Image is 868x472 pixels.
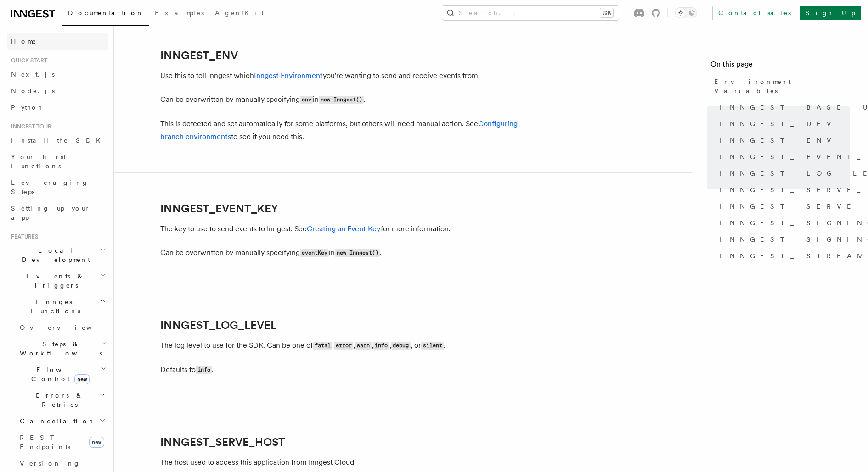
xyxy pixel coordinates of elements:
[307,224,381,233] a: Creating an Event Key
[720,119,837,128] span: INNGEST_DEV
[7,233,38,240] span: Features
[600,8,613,17] kbd: ⌘K
[800,6,861,20] a: Sign Up
[716,182,850,198] a: INNGEST_SERVE_HOST
[421,342,444,350] code: silent
[716,231,850,248] a: INNGEST_SIGNING_KEY_FALLBACK
[716,198,850,215] a: INNGEST_SERVE_PATH
[714,77,850,95] span: Environment Variables
[20,460,80,467] span: Versioning
[300,96,313,104] code: env
[720,136,837,145] span: INNGEST_ENV
[149,3,209,25] a: Examples
[16,319,108,336] a: Overview
[16,361,108,387] button: Flow Controlnew
[391,342,411,350] code: debug
[16,391,100,409] span: Errors & Retries
[20,434,70,450] span: REST Endpoints
[710,59,850,73] h4: On this page
[7,132,108,149] a: Install the SDK
[16,365,101,383] span: Flow Control
[675,7,697,18] button: Toggle dark mode
[373,342,389,350] code: info
[7,66,108,83] a: Next.js
[16,387,108,413] button: Errors & Retries
[7,246,100,264] span: Local Development
[712,6,796,20] a: Contact sales
[7,242,108,268] button: Local Development
[7,57,47,64] span: Quick start
[334,342,353,350] code: error
[160,202,278,215] a: INNGEST_EVENT_KEY
[74,374,90,384] span: new
[11,205,90,221] span: Setting up your app
[11,137,106,144] span: Install the SDK
[16,413,108,429] button: Cancellation
[215,9,264,17] span: AgentKit
[160,436,285,449] a: INNGEST_SERVE_HOST
[89,437,104,448] span: new
[160,69,528,82] p: Use this to tell Inngest which you're wanting to send and receive events from.
[716,99,850,116] a: INNGEST_BASE_URL
[160,456,528,469] p: The host used to access this application from Inngest Cloud.
[160,119,518,141] a: Configuring branch environments
[160,319,276,332] a: INNGEST_LOG_LEVEL
[319,96,364,104] code: new Inngest()
[7,268,108,294] button: Events & Triggers
[7,297,99,316] span: Inngest Functions
[155,9,204,17] span: Examples
[196,366,212,374] code: info
[335,249,380,257] code: new Inngest()
[7,200,108,226] a: Setting up your app
[442,6,619,20] button: Search...⌘K
[11,153,66,170] span: Your first Functions
[160,93,528,106] p: Can be overwritten by manually specifying in .
[716,248,850,264] a: INNGEST_STREAMING
[7,83,108,99] a: Node.js
[16,336,108,361] button: Steps & Workflows
[313,342,332,350] code: fatal
[160,222,528,235] p: The key to use to send events to Inngest. See for more information.
[160,117,528,143] p: This is detected and set automatically for some platforms, but others will need manual action. Se...
[716,116,850,132] a: INNGEST_DEV
[16,339,102,358] span: Steps & Workflows
[209,3,269,25] a: AgentKit
[716,215,850,231] a: INNGEST_SIGNING_KEY
[11,179,89,195] span: Leveraging Steps
[16,429,108,455] a: REST Endpointsnew
[160,246,528,260] p: Can be overwritten by manually specifying in .
[300,249,329,257] code: eventKey
[20,324,114,331] span: Overview
[16,416,96,426] span: Cancellation
[716,165,850,182] a: INNGEST_LOG_LEVEL
[160,363,528,377] p: Defaults to .
[68,9,144,17] span: Documentation
[7,33,108,50] a: Home
[11,71,55,78] span: Next.js
[710,73,850,99] a: Environment Variables
[254,71,323,80] a: Inngest Environment
[716,132,850,149] a: INNGEST_ENV
[11,37,37,46] span: Home
[16,455,108,472] a: Versioning
[11,87,55,94] span: Node.js
[7,149,108,174] a: Your first Functions
[7,174,108,200] a: Leveraging Steps
[7,99,108,116] a: Python
[7,272,100,290] span: Events & Triggers
[7,294,108,319] button: Inngest Functions
[160,49,238,62] a: INNGEST_ENV
[716,149,850,165] a: INNGEST_EVENT_KEY
[11,104,45,111] span: Python
[7,123,51,130] span: Inngest tour
[160,339,528,352] p: The log level to use for the SDK. Can be one of , , , , , or .
[355,342,371,350] code: warn
[62,3,149,26] a: Documentation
